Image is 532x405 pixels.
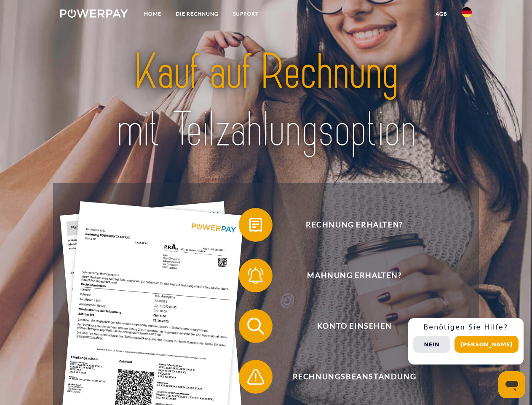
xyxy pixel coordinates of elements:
a: Home [137,6,168,22]
span: Mahnung erhalten? [251,259,457,292]
button: [PERSON_NAME] [454,336,519,353]
a: DIE RECHNUNG [168,6,226,22]
span: Konto einsehen [251,309,457,343]
span: Rechnung erhalten? [251,208,457,242]
a: agb [428,6,454,22]
img: logo-powerpay-white.svg [60,9,128,18]
iframe: Schaltfläche zum Öffnen des Messaging-Fensters [498,371,525,398]
button: Mahnung erhalten? [239,259,458,292]
img: title-powerpay_de.svg [80,40,452,162]
h3: Benötigen Sie Hilfe? [413,323,519,332]
div: Schnellhilfe [408,318,524,364]
img: de [462,7,472,17]
a: SUPPORT [226,6,266,22]
button: Rechnung erhalten? [239,208,458,242]
img: qb_bill.svg [245,214,266,235]
img: qb_bell.svg [245,265,266,286]
img: qb_search.svg [245,316,266,337]
button: Rechnungsbeanstandung [239,360,458,394]
button: Konto einsehen [239,309,458,343]
img: qb_warning.svg [245,366,266,387]
span: Rechnungsbeanstandung [251,360,457,394]
button: Nein [413,336,450,353]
